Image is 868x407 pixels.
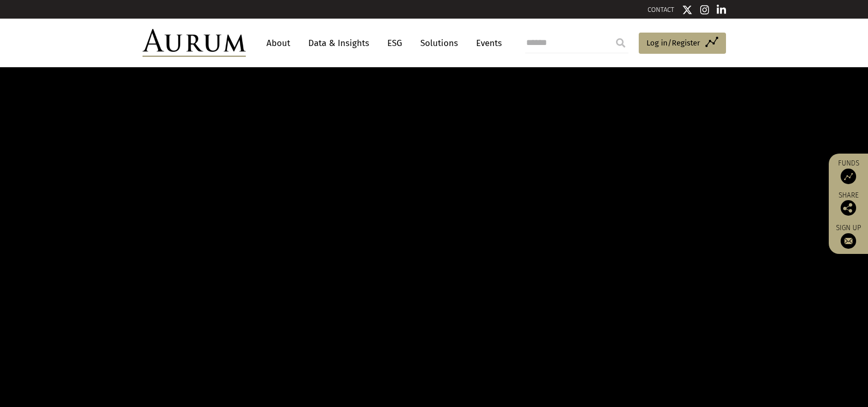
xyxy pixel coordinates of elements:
[834,223,863,249] a: Sign up
[834,192,863,216] div: Share
[834,159,863,184] a: Funds
[382,34,407,53] a: ESG
[610,33,631,53] input: Submit
[261,34,295,53] a: About
[717,5,726,15] img: Linkedin icon
[682,5,692,15] img: Twitter icon
[415,34,463,53] a: Solutions
[648,6,674,13] a: CONTACT
[841,233,856,249] img: Sign up to our newsletter
[646,37,700,49] span: Log in/Register
[303,34,374,53] a: Data & Insights
[639,33,726,54] a: Log in/Register
[143,29,246,57] img: Aurum
[841,200,856,216] img: Share this post
[841,169,856,184] img: Access Funds
[471,34,502,53] a: Events
[700,5,709,15] img: Instagram icon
